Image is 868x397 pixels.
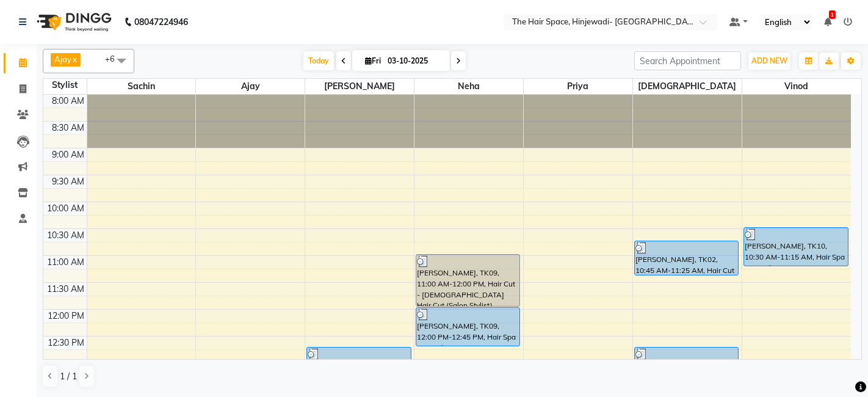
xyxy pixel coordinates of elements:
span: Today [303,51,334,70]
div: Stylist [43,79,87,92]
span: Neha [414,79,523,94]
div: 11:00 AM [45,256,87,269]
a: 1 [824,16,831,27]
div: 12:30 PM [45,337,87,349]
span: +6 [105,54,124,64]
span: 1 [829,10,836,19]
span: [PERSON_NAME] [305,79,414,94]
div: [PERSON_NAME], TK02, 10:45 AM-11:25 AM, Hair Cut - [DEMOGRAPHIC_DATA] Kids (Below 10 Years) [635,241,738,275]
div: 8:30 AM [49,122,87,134]
div: [PERSON_NAME], TK04, 12:45 PM-01:15 PM, [PERSON_NAME] [635,348,738,372]
div: 10:30 AM [45,229,87,242]
span: Priya [524,79,632,94]
span: Sachin [87,79,196,94]
img: logo [31,5,115,39]
div: 12:00 PM [45,310,87,322]
div: 11:30 AM [45,283,87,296]
span: ADD NEW [751,56,787,65]
span: Vinod [742,79,851,94]
span: Fri [362,56,384,65]
div: 10:00 AM [45,202,87,215]
div: [PERSON_NAME], TK10, 10:30 AM-11:15 AM, Hair Spa & Rituals - Premium [744,228,848,266]
div: 9:00 AM [49,148,87,161]
span: Ajay [196,79,305,94]
input: 2025-10-03 [384,52,445,70]
span: Ajay [54,54,71,64]
div: 8:00 AM [49,95,87,107]
div: 9:30 AM [49,175,87,188]
input: Search Appointment [634,51,741,70]
a: x [71,54,77,64]
b: 08047224946 [134,5,188,39]
span: [DEMOGRAPHIC_DATA] [633,79,742,94]
span: 1 / 1 [60,370,77,383]
div: [PERSON_NAME], TK09, 12:00 PM-12:45 PM, Hair Spa & Rituals - Premium [416,308,519,346]
button: ADD NEW [748,53,790,70]
div: [PERSON_NAME], TK09, 11:00 AM-12:00 PM, Hair Cut - [DEMOGRAPHIC_DATA] Hair Cut (Salon Stylist) [416,255,519,306]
